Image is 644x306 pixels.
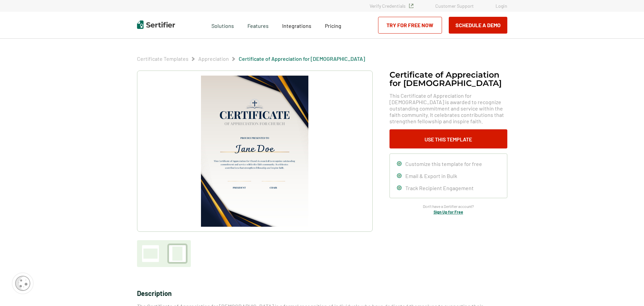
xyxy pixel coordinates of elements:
span: Features [247,21,269,29]
span: Pricing [325,23,341,29]
div: Breadcrumb [137,55,365,62]
a: Certificate of Appreciation for [DEMOGRAPHIC_DATA]​ [239,55,365,62]
a: Integrations [282,21,311,29]
a: Pricing [325,21,341,29]
span: This Certificate of Appreciation for [DEMOGRAPHIC_DATA] is awarded to recognize outstanding commi... [389,92,507,124]
span: Don’t have a Sertifier account? [423,203,474,210]
button: Use This Template [389,129,507,148]
a: Verify Credentials [370,3,413,9]
span: Solutions [211,21,234,29]
a: Sign Up for Free [434,210,463,214]
button: Schedule a Demo [449,17,507,34]
a: Try for Free Now [378,17,442,34]
img: Certificate of Appreciation for Church​ [201,76,308,227]
a: Login [496,3,507,9]
img: Cookie Popup Icon [15,276,30,291]
a: Appreciation [198,55,229,62]
span: Track Recipient Engagement [405,185,474,191]
span: Description [137,289,172,297]
iframe: Chat Widget [610,274,644,306]
span: Customize this template for free [405,161,482,167]
h1: Certificate of Appreciation for [DEMOGRAPHIC_DATA]​ [389,71,507,87]
span: Email & Export in Bulk [405,173,457,179]
a: Customer Support [435,3,474,9]
a: Certificate Templates [137,55,189,62]
img: Verified [409,4,413,8]
span: Integrations [282,23,311,29]
img: Sertifier | Digital Credentialing Platform [137,20,175,29]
